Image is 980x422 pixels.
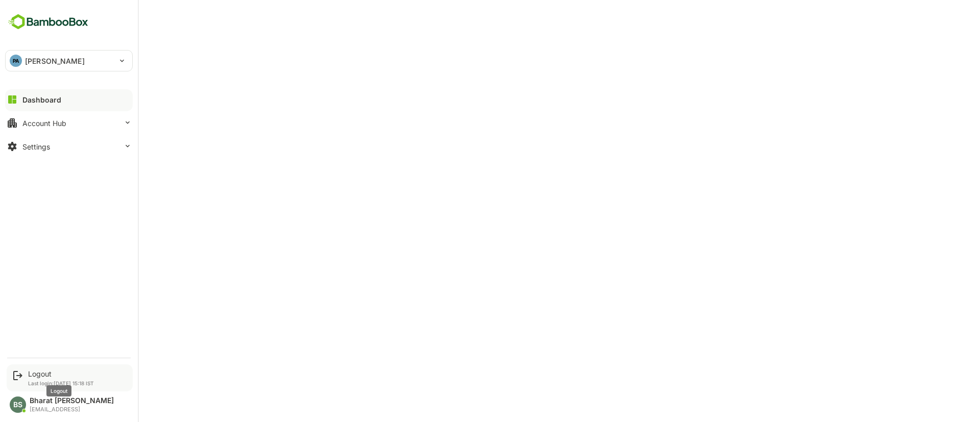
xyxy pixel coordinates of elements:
[22,142,50,151] div: Settings
[25,56,85,66] p: [PERSON_NAME]
[28,380,94,386] p: Last login: [DATE] 15:18 IST
[6,51,132,71] div: PA[PERSON_NAME]
[10,55,22,67] div: PA
[5,12,91,32] img: BambooboxFullLogoMark.5f36c76dfaba33ec1ec1367b70bb1252.svg
[10,396,26,413] div: BS
[5,89,133,110] button: Dashboard
[30,406,114,413] div: [EMAIL_ADDRESS]
[28,369,94,378] div: Logout
[22,95,61,104] div: Dashboard
[5,136,133,157] button: Settings
[5,113,133,133] button: Account Hub
[30,396,114,405] div: Bharat [PERSON_NAME]
[22,119,66,128] div: Account Hub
